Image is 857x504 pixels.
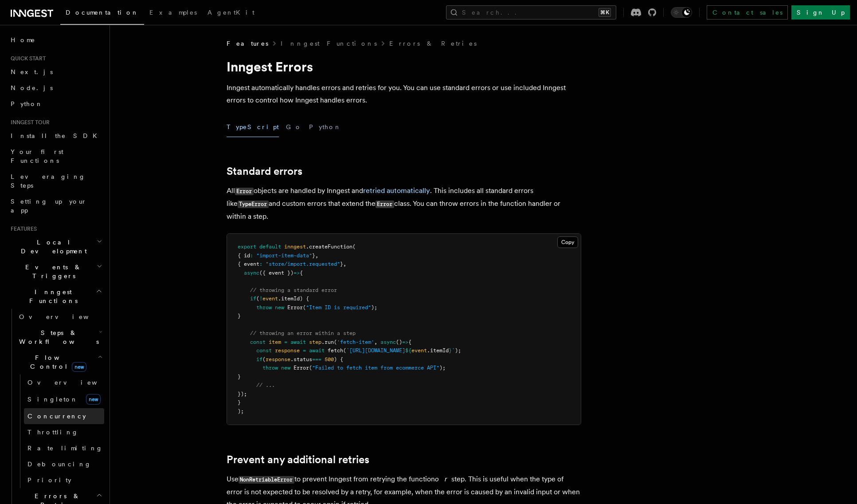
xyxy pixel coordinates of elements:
[19,313,110,320] span: Overview
[281,39,377,48] a: Inngest Functions
[281,365,290,371] span: new
[256,356,262,362] span: if
[227,185,581,223] p: All objects are handled by Inngest and . This includes all standard errors like and custom errors...
[337,339,374,345] span: 'fetch-item'
[259,244,281,250] span: default
[227,82,581,106] p: Inngest automatically handles errors and retries for you. You can use standard errors or use incl...
[238,374,241,380] span: }
[11,173,86,189] span: Leveraging Steps
[60,3,144,25] a: Documentation
[7,80,104,96] a: Node.js
[256,347,272,354] span: const
[286,117,302,137] button: Go
[238,399,241,406] span: }
[227,39,268,48] span: Features
[380,339,396,345] span: async
[309,339,321,345] span: step
[24,440,104,456] a: Rate limiting
[262,356,266,362] span: (
[235,188,254,195] code: Error
[389,39,477,48] a: Errors & Retries
[275,304,284,311] span: new
[343,347,346,354] span: (
[284,339,287,345] span: =
[144,3,202,24] a: Examples
[557,236,578,248] button: Copy
[202,3,260,24] a: AgentKit
[287,304,303,311] span: Error
[24,408,104,424] a: Concurrency
[238,201,269,208] code: TypeError
[238,391,247,397] span: });
[408,339,411,345] span: {
[352,244,356,250] span: (
[16,325,104,350] button: Steps & Workflows
[290,339,306,345] span: await
[293,270,300,276] span: =>
[27,429,78,436] span: Throttling
[306,244,352,250] span: .createFunction
[16,374,104,488] div: Flow Controlnew
[259,295,262,302] span: !
[259,261,262,267] span: :
[7,234,104,259] button: Local Development
[290,356,312,362] span: .status
[27,413,86,420] span: Concurrency
[227,117,279,137] button: TypeScript
[278,295,309,302] span: .itemId) {
[24,390,104,408] a: Singletonnew
[7,96,104,112] a: Python
[374,339,377,345] span: ,
[7,144,104,169] a: Your first Functions
[16,328,99,346] span: Steps & Workflows
[707,5,788,20] a: Contact sales
[7,284,104,309] button: Inngest Functions
[7,238,97,256] span: Local Development
[238,408,244,414] span: );
[435,475,451,483] em: or
[269,339,281,345] span: item
[312,365,439,371] span: "Failed to fetch item from ecommerce API"
[11,68,53,75] span: Next.js
[363,186,430,195] a: retried automatically
[11,132,102,139] span: Install the SDK
[315,252,318,259] span: ,
[86,394,101,405] span: new
[7,55,46,62] span: Quick start
[27,445,103,452] span: Rate limiting
[24,472,104,488] a: Priority
[343,261,346,267] span: ,
[250,339,266,345] span: const
[262,295,278,302] span: event
[244,270,259,276] span: async
[238,261,259,267] span: { event
[207,9,254,16] span: AgentKit
[16,350,104,374] button: Flow Controlnew
[340,261,343,267] span: }
[11,148,63,164] span: Your first Functions
[325,356,334,362] span: 500
[227,165,302,177] a: Standard errors
[791,5,850,20] a: Sign Up
[309,347,325,354] span: await
[346,347,405,354] span: `[URL][DOMAIN_NAME]
[275,347,300,354] span: response
[238,252,250,259] span: { id
[239,476,294,484] code: NonRetriableError
[256,252,312,259] span: "import-item-data"
[306,304,371,311] span: "Item ID is required"
[599,8,611,17] kbd: ⌘K
[256,295,259,302] span: (
[259,270,293,276] span: ({ event })
[402,339,408,345] span: =>
[250,287,337,293] span: // throwing a standard error
[321,339,334,345] span: .run
[256,382,275,388] span: // ...
[7,225,37,232] span: Features
[671,7,692,18] button: Toggle dark mode
[238,244,256,250] span: export
[7,32,104,48] a: Home
[256,304,272,311] span: throw
[371,304,377,311] span: );
[11,198,87,214] span: Setting up your app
